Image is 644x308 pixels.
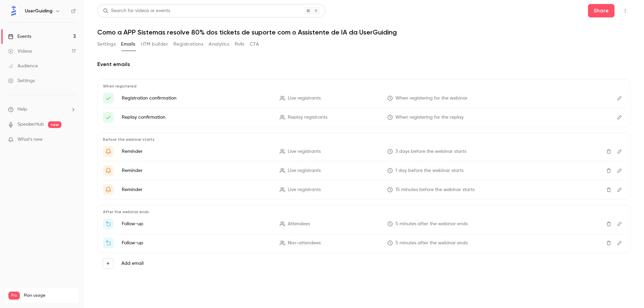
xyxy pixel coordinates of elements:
[395,240,468,247] span: 5 minutes after the webinar ends
[8,48,32,55] div: Videos
[68,137,76,143] iframe: Noticeable Trigger
[103,146,625,157] li: Reminder: Live Webinar This Week!
[395,148,466,155] span: 3 days before the webinar starts
[103,137,625,142] p: Before the webinar starts
[122,95,272,102] p: Registration confirmation
[97,39,116,50] button: Settings
[17,106,27,113] span: Help
[395,114,464,121] span: When registering for the replay
[103,184,625,195] li: We're Starting in 15 mins! Join Us for the Webinar
[122,114,272,121] p: Replay confirmation
[103,7,170,14] div: Search for videos or events
[25,8,52,14] h6: UserGuiding
[288,167,321,174] span: Live registrants
[288,114,327,121] span: Replay registrants
[122,167,272,174] p: Reminder
[288,221,310,228] span: Attendees
[603,238,614,248] button: Delete
[614,93,625,104] button: Edit
[122,240,272,246] p: Follow-up
[121,39,135,50] button: Emails
[614,165,625,176] button: Edit
[588,4,614,17] button: Share
[8,292,20,300] span: Pro
[235,39,245,50] button: Polls
[8,6,19,16] img: UserGuiding
[97,28,631,36] h1: Como a APP Sistemas resolve 80% dos tickets de suporte com o Assistente de IA da UserGuiding
[395,221,468,228] span: 5 minutes after the webinar ends
[395,95,468,102] span: When registering for the webinar
[395,186,475,193] span: 15 minutes before the webinar starts
[603,146,614,157] button: Delete
[209,39,229,50] button: Analytics
[103,112,625,123] li: You're Registered for the Webinar! {{ event_name }}!
[103,238,625,248] li: Watch the replay of {{ event_name }}
[250,39,259,50] button: CTA
[97,60,631,68] h2: Event emails
[8,106,76,113] li: help-dropdown-opener
[48,121,61,128] span: new
[24,293,75,298] span: Plan usage
[103,219,625,229] li: Thanks for attending {{ event_name }}
[103,83,625,89] p: When registered
[614,146,625,157] button: Edit
[603,219,614,229] button: Delete
[288,148,321,155] span: Live registrants
[122,186,272,193] p: Reminder
[173,39,203,50] button: Registrations
[17,136,43,143] span: What's new
[17,121,44,128] a: SpeakerHub
[121,260,144,267] label: Add email
[603,184,614,195] button: Delete
[614,238,625,248] button: Edit
[122,221,272,227] p: Follow-up
[288,186,321,193] span: Live registrants
[141,39,168,50] button: UTM builder
[288,240,321,247] span: Non-attendees
[614,219,625,229] button: Edit
[103,165,625,176] li: Tomorrow's the Day! Join Our Webinar at {{ event_date }}
[103,93,625,104] li: You're Registered for Our Live Webinar {{ event_name }}!
[395,167,464,174] span: 1 day before the webinar starts
[614,184,625,195] button: Edit
[614,112,625,123] button: Edit
[603,165,614,176] button: Delete
[8,33,31,40] div: Events
[122,148,272,155] p: Reminder
[8,77,35,84] div: Settings
[8,63,38,69] div: Audience
[288,95,321,102] span: Live registrants
[103,209,625,214] p: After the webinar ends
